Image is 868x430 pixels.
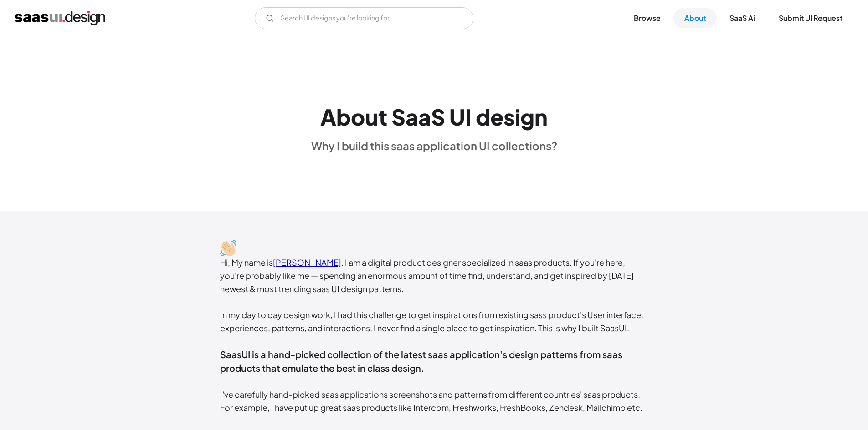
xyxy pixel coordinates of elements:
input: Search UI designs you're looking for... [255,7,473,29]
a: home [15,11,105,25]
span: SaasUI is a hand-picked collection of the latest saas application's design patterns from saas pro... [220,349,622,374]
a: About [673,8,717,28]
div: Why I build this saas application UI collections? [311,139,557,152]
a: Submit UI Request [768,8,853,28]
form: Email Form [255,7,473,29]
a: Browse [623,8,672,28]
a: [PERSON_NAME] [273,257,341,268]
h1: About SaaS UI design [320,104,548,130]
a: SaaS Ai [719,8,766,28]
